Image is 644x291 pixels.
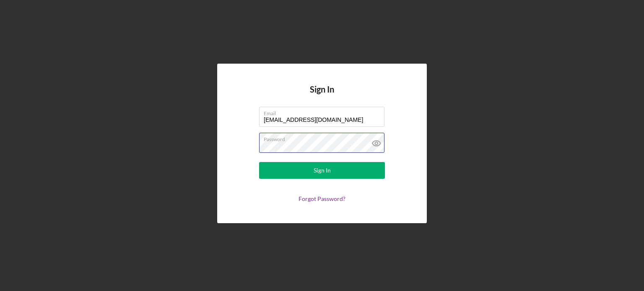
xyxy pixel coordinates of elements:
[264,107,384,116] label: Email
[259,162,385,179] button: Sign In
[310,85,334,107] h4: Sign In
[299,195,345,202] a: Forgot Password?
[264,133,384,142] label: Password
[314,162,331,179] div: Sign In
